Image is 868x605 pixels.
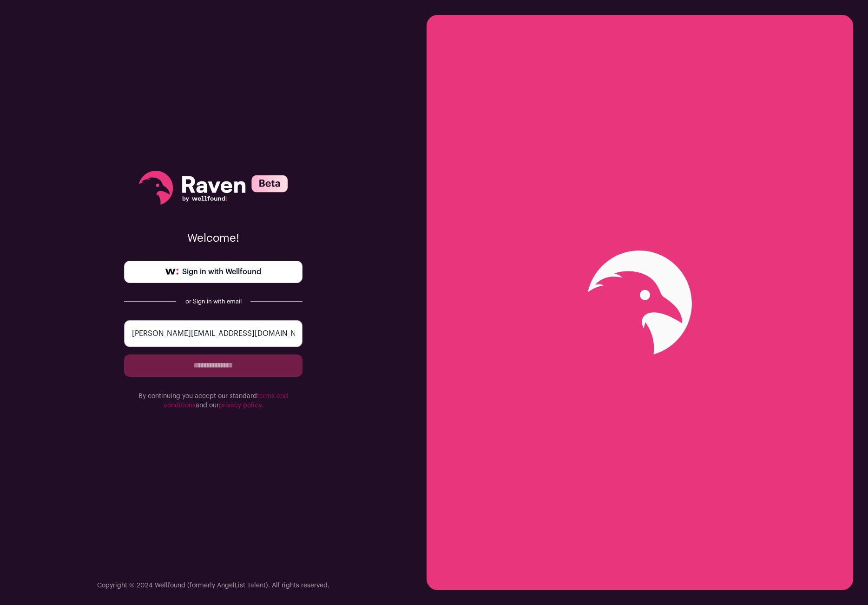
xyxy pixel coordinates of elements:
p: Welcome! [124,231,302,246]
span: Sign in with Wellfound [182,266,261,277]
div: or Sign in with email [184,298,243,305]
a: privacy policy [219,402,261,409]
p: By continuing you accept our standard and our . [124,392,302,410]
p: Copyright © 2024 Wellfound (formerly AngelList Talent). All rights reserved. [97,581,329,590]
a: terms and conditions [164,393,288,409]
a: Sign in with Wellfound [124,261,302,283]
img: wellfound-symbol-flush-black-fb3c872781a75f747ccb3a119075da62bfe97bd399995f84a933054e44a575c4.png [165,269,178,275]
input: email@example.com [124,320,302,347]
